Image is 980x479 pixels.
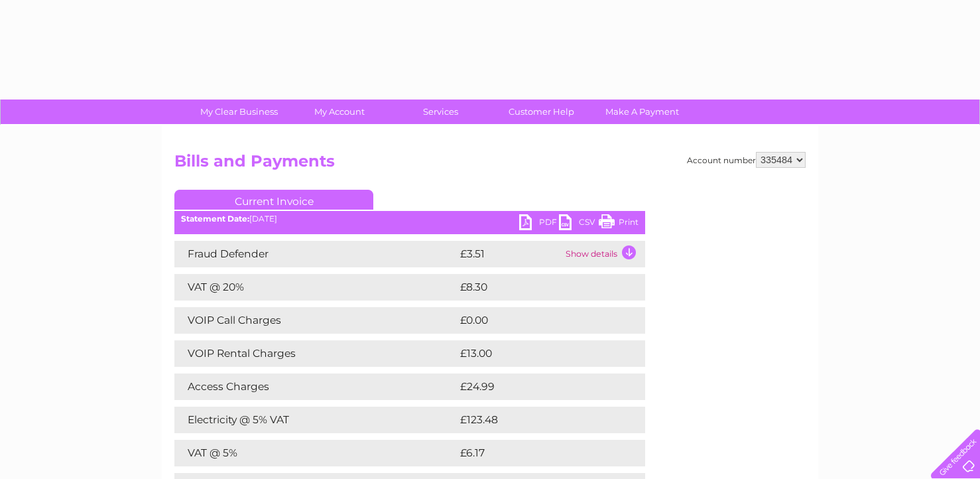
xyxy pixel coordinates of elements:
td: VAT @ 5% [174,440,457,466]
td: Fraud Defender [174,241,457,267]
td: £0.00 [457,307,615,334]
td: VOIP Call Charges [174,307,457,334]
b: Statement Date: [181,214,249,224]
td: Show details [562,241,645,267]
a: Services [386,100,495,124]
a: Print [599,214,639,234]
a: PDF [519,214,559,234]
a: Current Invoice [174,190,373,210]
td: £123.48 [457,407,621,433]
td: £8.30 [457,274,614,301]
td: £6.17 [457,440,612,466]
h2: Bills and Payments [174,152,806,177]
a: My Account [285,100,395,124]
td: £3.51 [457,241,562,267]
div: [DATE] [174,214,645,224]
a: Make A Payment [587,100,697,124]
a: My Clear Business [184,100,294,124]
td: VAT @ 20% [174,274,457,301]
td: £24.99 [457,374,619,400]
div: Account number [687,152,806,168]
td: Access Charges [174,374,457,400]
td: £13.00 [457,340,617,367]
td: VOIP Rental Charges [174,340,457,367]
a: Customer Help [487,100,596,124]
a: CSV [559,214,599,234]
td: Electricity @ 5% VAT [174,407,457,433]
